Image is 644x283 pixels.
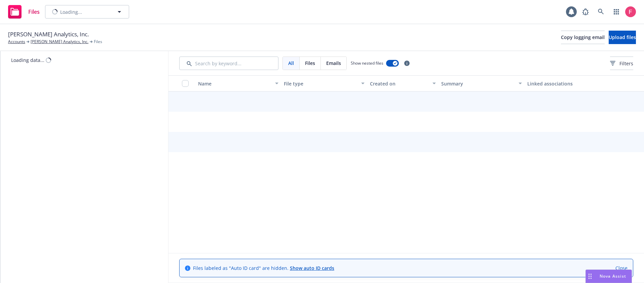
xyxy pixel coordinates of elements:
[619,60,633,67] span: Filters
[615,264,628,272] a: Close
[305,60,315,67] span: Files
[351,60,383,66] span: Show nested files
[609,34,636,40] span: Upload files
[193,264,334,272] span: Files labeled as "Auto ID card" are hidden.
[370,80,429,87] div: Created on
[367,75,439,92] button: Created on
[8,30,89,39] span: [PERSON_NAME] Analytics, Inc.
[561,34,605,40] span: Copy logging email
[326,60,341,67] span: Emails
[182,80,189,87] input: Select all
[179,57,278,70] input: Search by keyword...
[579,5,592,19] a: Report a Bug
[594,5,608,19] a: Search
[60,8,82,15] span: Loading...
[527,80,608,87] div: Linked associations
[5,2,42,21] a: Files
[195,75,281,92] button: Name
[94,39,102,45] span: Files
[525,75,610,92] button: Linked associations
[610,60,633,67] span: Filters
[561,31,605,44] button: Copy logging email
[610,57,633,70] button: Filters
[600,273,626,279] span: Nova Assist
[281,75,367,92] button: File type
[31,39,88,45] a: [PERSON_NAME] Analytics, Inc.
[290,265,334,271] a: Show auto ID cards
[609,31,636,44] button: Upload files
[198,80,271,87] div: Name
[11,57,44,64] div: Loading data...
[439,75,524,92] button: Summary
[8,39,25,45] a: Accounts
[284,80,357,87] div: File type
[610,5,623,19] a: Switch app
[625,6,636,17] img: photo
[585,270,632,283] button: Nova Assist
[45,5,129,19] button: Loading...
[586,270,594,283] div: Drag to move
[28,9,40,14] span: Files
[288,60,294,67] span: All
[441,80,514,87] div: Summary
